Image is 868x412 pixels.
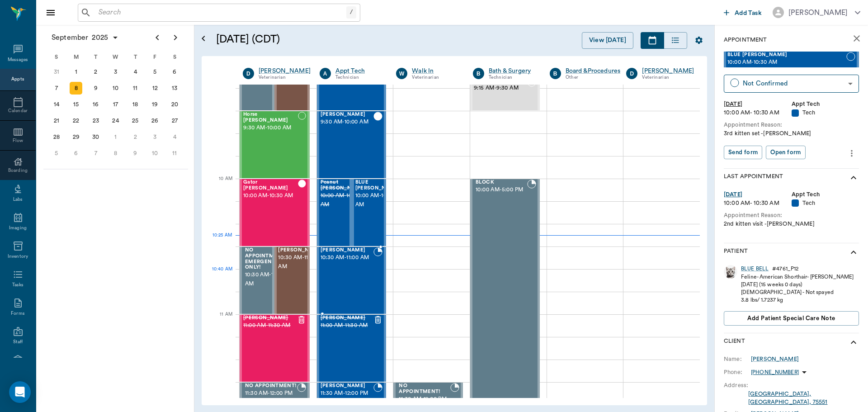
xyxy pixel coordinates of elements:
[278,253,323,271] span: 10:30 AM - 11:00 AM
[321,315,374,321] span: [PERSON_NAME]
[720,4,765,21] button: Add Task
[550,68,561,79] div: B
[751,355,799,363] a: [PERSON_NAME]
[848,337,859,348] svg: show more
[741,296,854,304] div: 3.8 lbs / 1.7237 kg
[70,66,82,78] div: Monday, September 1, 2025
[70,98,82,111] div: Monday, September 15, 2025
[240,246,274,314] div: BOOKED, 10:30 AM - 11:00 AM
[473,68,484,79] div: B
[106,50,126,64] div: W
[245,270,287,289] span: 10:30 AM - 11:00 AM
[125,50,145,64] div: T
[240,314,310,382] div: CANCELED, 11:00 AM - 11:30 AM
[70,147,82,160] div: Monday, October 6, 2025
[13,196,23,203] div: Labs
[166,28,184,47] button: Next page
[724,265,737,279] img: Profile Image
[149,66,161,78] div: Friday, September 5, 2025
[168,147,181,160] div: Saturday, October 11, 2025
[70,131,82,143] div: Monday, September 29, 2025
[149,131,161,143] div: Friday, October 3, 2025
[90,131,102,143] div: Tuesday, September 30, 2025
[245,247,287,270] span: NO APPOINTMENT! EMERGENCY ONLY!
[724,220,859,228] div: 2nd kitten visit -[PERSON_NAME]
[50,31,90,44] span: September
[321,321,374,330] span: 11:00 AM - 11:30 AM
[129,82,142,95] div: Thursday, September 11, 2025
[95,6,346,19] input: Search
[209,310,232,332] div: 11 AM
[724,146,762,160] button: Send form
[129,66,142,78] div: Thursday, September 4, 2025
[243,321,297,330] span: 11:00 AM - 11:30 AM
[848,247,859,258] svg: show more
[724,381,748,389] div: Address:
[346,6,356,19] div: /
[320,68,331,79] div: A
[724,368,751,376] div: Phone:
[765,4,868,21] button: [PERSON_NAME]
[47,50,66,64] div: S
[321,247,374,253] span: [PERSON_NAME]
[90,147,102,160] div: Tuesday, October 7, 2025
[50,131,63,143] div: Sunday, September 28, 2025
[321,253,374,262] span: 10:30 AM - 11:00 AM
[243,68,254,79] div: D
[9,225,27,232] div: Imaging
[489,66,536,76] a: Bath & Surgery
[47,28,123,47] button: September2025
[724,190,792,199] div: [DATE]
[243,191,298,200] span: 10:00 AM - 10:30 AM
[50,82,63,95] div: Sunday, September 7, 2025
[412,66,459,76] a: Walk In
[470,77,540,111] div: NOT_CONFIRMED, 9:15 AM - 9:30 AM
[751,369,799,376] p: [PHONE_NUMBER]
[335,66,383,76] a: Appt Tech
[642,66,694,76] a: [PERSON_NAME]
[321,118,374,127] span: 9:30 AM - 10:00 AM
[109,82,122,95] div: Wednesday, September 10, 2025
[168,66,181,78] div: Saturday, September 6, 2025
[476,185,527,194] span: 10:00 AM - 5:00 PM
[399,383,450,395] span: NO APPOINTMENT!
[90,114,102,127] div: Tuesday, September 23, 2025
[245,389,297,398] span: 11:30 AM - 12:00 PM
[724,311,859,326] button: Add patient Special Care Note
[129,114,142,127] div: Thursday, September 25, 2025
[240,179,310,246] div: CHECKED_OUT, 10:00 AM - 10:30 AM
[13,339,23,346] div: Staff
[566,66,621,76] div: Board &Procedures
[12,282,24,289] div: Tasks
[129,147,142,160] div: Thursday, October 9, 2025
[317,179,352,246] div: CANCELED, 10:00 AM - 10:30 AM
[724,100,792,109] div: [DATE]
[321,180,366,191] span: Peanut [PERSON_NAME]
[240,111,310,179] div: NOT_CONFIRMED, 9:30 AM - 10:00 AM
[724,199,792,208] div: 10:00 AM - 10:30 AM
[11,76,24,83] div: Appts
[243,112,298,123] span: Horse [PERSON_NAME]
[168,98,181,111] div: Saturday, September 20, 2025
[741,265,769,273] a: BLUE BELL
[724,109,792,117] div: 10:00 AM - 10:30 AM
[90,98,102,111] div: Tuesday, September 16, 2025
[321,383,374,389] span: [PERSON_NAME]
[317,111,387,179] div: CHECKED_OUT, 9:30 AM - 10:00 AM
[741,273,854,281] div: Feline - American Shorthair - [PERSON_NAME]
[748,391,827,405] a: [GEOGRAPHIC_DATA], [GEOGRAPHIC_DATA], 75551
[792,100,859,109] div: Appt Tech
[792,190,859,199] div: Appt Tech
[145,50,165,64] div: F
[50,66,63,78] div: Sunday, August 31, 2025
[245,383,297,389] span: NO APPOINTMENT!
[642,74,694,81] div: Veterinarian
[274,246,309,314] div: NOT_CONFIRMED, 10:30 AM - 11:00 AM
[70,114,82,127] div: Monday, September 22, 2025
[50,98,63,111] div: Sunday, September 14, 2025
[724,129,859,138] div: 3rd kitten set -[PERSON_NAME]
